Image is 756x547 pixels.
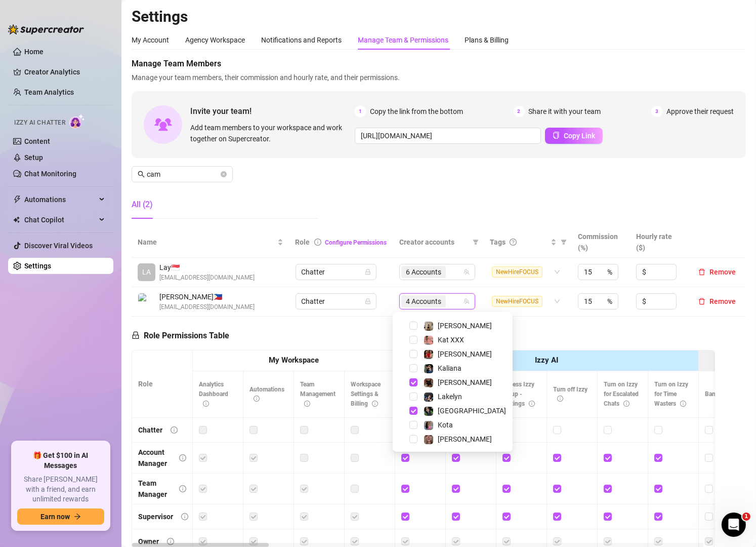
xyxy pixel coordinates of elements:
[40,513,70,521] span: Earn now
[553,386,587,403] span: Turn off Izzy
[365,298,371,304] span: lock
[179,485,186,492] span: info-circle
[159,291,255,302] span: [PERSON_NAME] 🇵🇭
[438,393,462,401] span: Lakelyn
[302,264,370,280] span: Chatter
[185,34,245,46] div: Agency Workspace
[651,106,662,117] span: 3
[438,364,461,372] span: Kaliana
[300,381,335,407] span: Team Management
[132,58,746,70] span: Manage Team Members
[13,196,21,204] span: thunderbolt
[424,393,433,402] img: Lakelyn
[557,396,563,402] span: info-circle
[132,7,746,26] h2: Settings
[409,336,417,344] span: Select tree node
[24,242,93,250] a: Discover Viral Videos
[24,64,105,80] a: Creator Analytics
[709,268,736,276] span: Remove
[438,378,492,386] span: [PERSON_NAME]
[132,72,746,83] span: Manage your team members, their commission and hourly rate, and their permissions.
[132,34,169,46] div: My Account
[296,238,310,246] span: Role
[409,435,417,443] span: Select tree node
[138,237,275,248] span: Name
[409,393,417,401] span: Select tree node
[138,478,171,500] div: Team Manager
[199,381,228,407] span: Analytics Dashboard
[401,295,446,307] span: 4 Accounts
[409,322,417,330] span: Select tree node
[132,330,229,342] h5: Role Permissions Table
[623,401,629,407] span: info-circle
[438,407,506,415] span: [GEOGRAPHIC_DATA]
[502,381,535,407] span: Access Izzy Setup - Settings
[492,266,542,278] span: NewHireFOCUS
[709,297,736,305] span: Remove
[159,302,255,312] span: [EMAIL_ADDRESS][DOMAIN_NAME]
[132,199,153,211] div: All (2)
[742,513,750,521] span: 1
[401,266,446,278] span: 6 Accounts
[203,401,209,407] span: info-circle
[471,235,481,250] span: filter
[561,239,567,245] span: filter
[464,269,470,275] span: team
[438,336,464,344] span: Kat XXX
[492,296,542,307] span: NewHireFOCUS
[399,237,469,248] span: Creator accounts
[529,106,601,117] span: Share it with your team
[698,298,705,305] span: delete
[261,34,342,46] div: Notifications and Reports
[514,106,525,117] span: 2
[302,294,370,309] span: Chatter
[572,227,630,258] th: Commission (%)
[159,273,255,283] span: [EMAIL_ADDRESS][DOMAIN_NAME]
[406,296,441,307] span: 4 Accounts
[132,227,289,258] th: Name
[221,171,227,177] button: close-circle
[409,378,417,386] span: Select tree node
[529,401,535,407] span: info-circle
[424,435,433,444] img: Mila Steele
[438,322,492,330] span: [PERSON_NAME]
[424,336,433,345] img: Kat XXX
[17,475,104,504] span: Share [PERSON_NAME] with a friend, and earn unlimited rewards
[314,239,321,246] span: info-circle
[138,171,145,178] span: search
[630,227,688,258] th: Hourly rate ($)
[181,513,188,520] span: info-circle
[147,169,219,180] input: Search members
[424,421,433,430] img: Kota
[269,356,319,365] strong: My Workspace
[365,269,371,275] span: lock
[138,293,155,310] img: Camille
[17,451,104,471] span: 🎁 Get $100 in AI Messages
[254,396,260,402] span: info-circle
[24,262,51,270] a: Settings
[355,106,366,117] span: 1
[694,295,740,307] button: Remove
[409,407,417,415] span: Select tree node
[24,170,76,178] a: Chat Monitoring
[464,298,470,304] span: team
[325,239,387,246] a: Configure Permissions
[510,239,517,246] span: question-circle
[351,381,381,407] span: Workspace Settings & Billing
[159,262,255,273] span: Lay 🇸🇬
[24,48,44,56] a: Home
[680,401,686,407] span: info-circle
[138,511,173,522] div: Supervisor
[14,118,65,128] span: Izzy AI Chatter
[138,536,159,547] div: Owner
[24,212,96,228] span: Chat Copilot
[74,513,81,520] span: arrow-right
[358,34,448,46] div: Manage Team & Permissions
[490,237,506,248] span: Tags
[8,24,84,34] img: logo-BBDzfeDw.svg
[559,235,569,250] span: filter
[654,381,688,407] span: Turn on Izzy for Time Wasters
[465,34,509,46] div: Plans & Billing
[438,350,492,358] span: [PERSON_NAME]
